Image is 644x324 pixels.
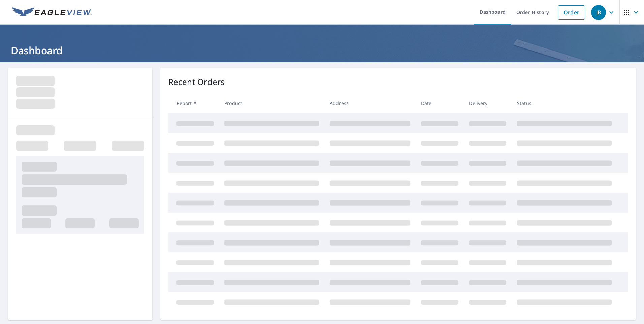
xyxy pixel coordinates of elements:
th: Product [219,93,324,113]
th: Date [416,93,464,113]
div: JB [591,5,606,20]
h1: Dashboard [8,43,636,57]
a: Order [558,5,585,20]
th: Status [512,93,617,113]
th: Address [324,93,416,113]
th: Report # [168,93,219,113]
th: Delivery [463,93,512,113]
p: Recent Orders [168,76,225,88]
img: EV Logo [12,7,92,18]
